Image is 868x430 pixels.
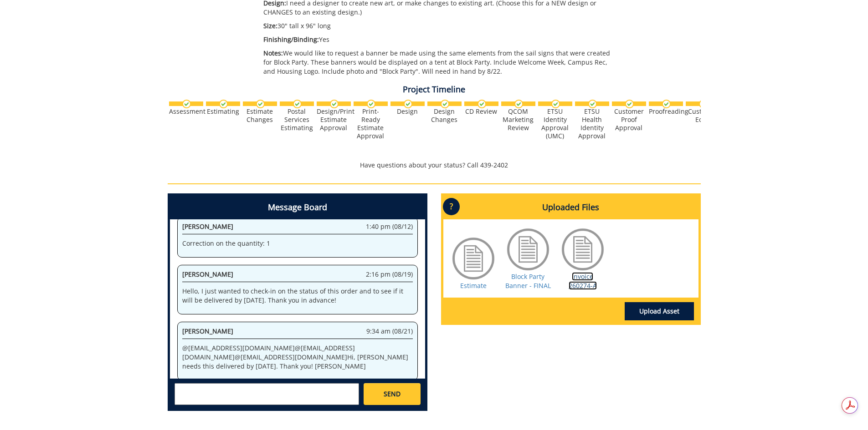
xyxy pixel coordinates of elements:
span: [PERSON_NAME] [182,327,233,335]
p: We would like to request a banner be made using the same elements from the sail signs that were c... [263,49,620,76]
div: QCOM Marketing Review [501,107,535,132]
p: Yes [263,35,620,44]
p: Correction on the quantity: 1 [182,239,413,248]
img: checkmark [219,100,228,108]
div: Print-Ready Estimate Approval [354,107,388,140]
a: Estimate [460,281,487,290]
div: Assessment [169,107,203,116]
img: checkmark [256,100,265,108]
span: 9:34 am (08/21) [366,327,413,336]
div: Estimating [206,107,240,116]
div: Customer Edits [686,107,720,124]
span: [PERSON_NAME] [182,222,233,231]
textarea: messageToSend [175,383,359,405]
img: checkmark [478,100,486,108]
h4: Message Board [170,196,425,219]
p: @ [EMAIL_ADDRESS][DOMAIN_NAME] @ [EMAIL_ADDRESS][DOMAIN_NAME] @ [EMAIL_ADDRESS][DOMAIN_NAME] Hi, ... [182,344,413,371]
img: checkmark [367,100,375,108]
img: checkmark [699,100,708,108]
div: Design Changes [427,107,462,124]
div: Postal Services Estimating [280,107,314,132]
div: Customer Proof Approval [612,107,646,132]
div: CD Review [464,107,498,116]
span: [PERSON_NAME] [182,270,233,278]
span: Finishing/Binding: [263,35,319,44]
a: Invoice 260274-A [569,272,597,290]
a: Block Party Banner - FINAL [505,272,551,290]
img: checkmark [588,100,597,108]
h4: Uploaded Files [443,196,699,219]
img: checkmark [441,100,449,108]
p: Have questions about your status? Call 439-2402 [168,161,701,170]
a: SEND [364,383,420,405]
span: Size: [263,21,277,30]
img: checkmark [330,100,339,108]
p: 30" tall x 96" long [263,21,620,30]
div: Design/Print Estimate Approval [317,107,351,132]
img: checkmark [625,100,634,108]
span: 1:40 pm (08/12) [366,222,413,231]
img: checkmark [662,100,671,108]
span: Notes: [263,49,283,57]
img: checkmark [514,100,523,108]
div: Estimate Changes [243,107,277,124]
div: ETSU Health Identity Approval [575,107,609,140]
a: Upload Asset [625,302,694,320]
div: ETSU Identity Approval (UMC) [538,107,572,140]
p: ? [443,198,460,215]
span: 2:16 pm (08/19) [366,270,413,279]
img: checkmark [551,100,560,108]
div: Proofreading [649,107,683,116]
img: checkmark [404,100,412,108]
p: Hello, I just wanted to check-in on the status of this order and to see if it will be delivered b... [182,287,413,305]
img: checkmark [293,100,302,108]
img: checkmark [182,100,191,108]
h4: Project Timeline [168,85,701,94]
span: SEND [384,390,401,399]
div: Design [390,107,425,116]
